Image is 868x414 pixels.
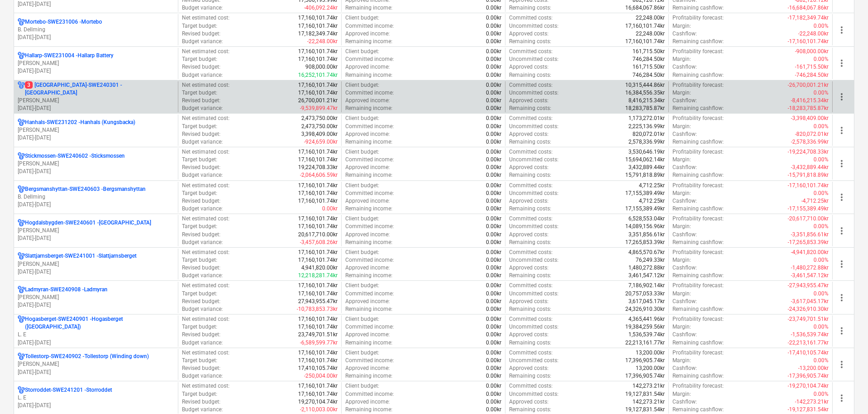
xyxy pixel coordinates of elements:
[625,223,665,230] p: 14,089,156.96kr
[18,119,25,126] div: Project has multi currencies enabled
[814,22,829,30] p: 0.00%
[672,215,724,223] p: Profitability forecast :
[625,4,665,12] p: 16,684,067.86kr
[182,171,223,179] p: Budget variance :
[486,123,501,130] p: 0.00kr
[182,182,230,190] p: Net estimated cost :
[672,81,724,89] p: Profitability forecast :
[486,130,501,138] p: 0.00kr
[788,171,829,179] p: -15,791,818.89kr
[182,223,217,230] p: Target budget :
[509,71,551,79] p: Remaining costs :
[801,197,829,205] p: -4,712.25kr
[814,156,829,164] p: 0.00%
[798,30,829,38] p: -22,248.00kr
[345,138,392,146] p: Remaining income :
[25,286,108,294] p: Ladmyran-SWE240908 - Ladmyran
[672,30,697,38] p: Cashflow :
[301,130,338,138] p: 3,398,409.00kr
[345,115,379,122] p: Client budget :
[18,360,174,368] p: [PERSON_NAME]
[486,182,501,190] p: 0.00kr
[25,353,149,360] p: Tollestorp-SWE240902 - Tollestorp (Winding down)
[509,123,559,130] p: Uncommitted costs :
[486,4,501,12] p: 0.00kr
[486,215,501,223] p: 0.00kr
[345,97,390,105] p: Approved income :
[672,14,724,22] p: Profitability forecast :
[625,190,665,197] p: 17,155,389.49kr
[345,22,394,30] p: Committed income :
[18,369,174,376] p: [DATE] - [DATE]
[182,4,223,12] p: Budget variance :
[788,38,829,45] p: -17,160,101.74kr
[836,58,847,69] span: more_vert
[633,48,665,55] p: 161,715.50kr
[625,105,665,112] p: 18,283,785.87kr
[788,205,829,213] p: -17,155,389.49kr
[18,353,174,376] div: Tollestorp-SWE240902 -Tollestorp (Winding down)[PERSON_NAME][DATE]-[DATE]
[672,171,724,179] p: Remaining cashflow :
[509,38,551,45] p: Remaining costs :
[182,48,230,55] p: Net estimated cost :
[788,148,829,156] p: -19,224,708.33kr
[509,138,551,146] p: Remaining costs :
[639,197,665,205] p: 4,712.25kr
[182,89,217,97] p: Target budget :
[18,331,174,339] p: L. E
[25,315,174,331] p: Hogasberget-SWE240901 - Hogasberget ([GEOGRAPHIC_DATA])
[18,52,174,75] div: Hallarp-SWE231004 -Hallarp Battery[PERSON_NAME][DATE]-[DATE]
[18,339,174,347] p: [DATE] - [DATE]
[18,193,174,201] p: B. Dellming
[18,402,174,409] p: [DATE] - [DATE]
[639,182,665,190] p: 4,712.25kr
[18,81,25,97] div: Project has multi currencies enabled
[628,123,665,130] p: 2,225,136.99kr
[625,205,665,213] p: 17,155,389.49kr
[509,14,553,22] p: Committed costs :
[633,63,665,71] p: 161,715.50kr
[628,148,665,156] p: 3,530,646.19kr
[182,63,221,71] p: Revised budget :
[182,205,223,213] p: Budget variance :
[18,152,174,175] div: Stickmossen-SWE240602 -Sticksmossen[PERSON_NAME][DATE]-[DATE]
[298,231,338,239] p: 20,617,710.00kr
[486,148,501,156] p: 0.00kr
[672,223,691,230] p: Margin :
[18,219,25,227] div: Project has multi currencies enabled
[486,38,501,45] p: 0.00kr
[836,192,847,203] span: more_vert
[788,81,829,89] p: -26,700,001.21kr
[486,22,501,30] p: 0.00kr
[25,119,135,126] p: Hanhals-SWE231202 - Hanhals (Kungsbacka)
[486,97,501,105] p: 0.00kr
[788,105,829,112] p: -18,283,785.87kr
[18,126,174,134] p: [PERSON_NAME]
[18,252,25,260] div: Project has multi currencies enabled
[672,48,724,55] p: Profitability forecast :
[18,260,174,268] p: [PERSON_NAME]
[672,130,697,138] p: Cashflow :
[628,164,665,171] p: 3,432,889.44kr
[298,156,338,164] p: 17,160,101.74kr
[836,125,847,136] span: more_vert
[18,185,174,209] div: Bergsmanshyttan-SWE240603 -BergsmanshyttanB. Dellming[DATE]-[DATE]
[345,38,392,45] p: Remaining income :
[18,67,174,75] p: [DATE] - [DATE]
[18,0,174,8] p: [DATE] - [DATE]
[795,48,829,55] p: -908,000.00kr
[18,394,174,402] p: L. E
[25,252,137,260] p: Slattjarnsberget-SWE241001 - Slattjarnsberget
[791,164,829,171] p: -3,432,889.44kr
[672,22,691,30] p: Margin :
[486,55,501,63] p: 0.00kr
[486,115,501,122] p: 0.00kr
[486,197,501,205] p: 0.00kr
[836,91,847,102] span: more_vert
[486,71,501,79] p: 0.00kr
[298,164,338,171] p: 19,224,708.33kr
[298,97,338,105] p: 26,700,001.21kr
[791,97,829,105] p: -8,416,215.34kr
[836,225,847,236] span: more_vert
[345,130,390,138] p: Approved income :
